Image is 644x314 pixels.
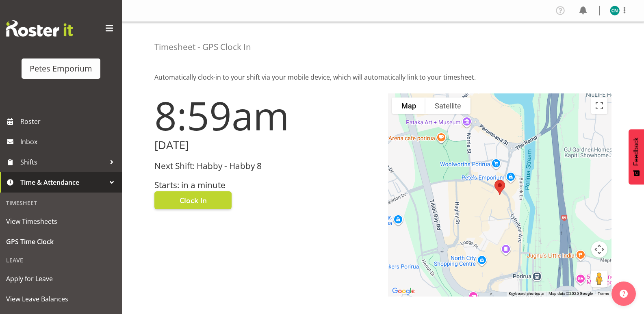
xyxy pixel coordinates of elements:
h4: Timesheet - GPS Clock In [154,42,251,52]
div: Leave [2,252,120,269]
button: Map camera controls [591,241,607,258]
span: View Timesheets [6,215,116,227]
a: Apply for Leave [2,269,120,289]
a: Open this area in Google Maps (opens a new window) [390,286,417,297]
span: Apply for Leave [6,273,116,285]
span: Clock In [180,195,207,206]
span: Feedback [633,137,640,166]
a: GPS Time Clock [2,232,120,252]
img: Google [390,286,417,297]
div: Petes Emporium [30,63,92,75]
button: Show street map [392,97,425,114]
span: Time & Attendance [20,176,106,188]
span: Inbox [20,136,118,148]
img: help-xxl-2.png [620,290,628,298]
h3: Next Shift: Habby - Habby 8 [154,161,378,171]
div: Timesheet [2,195,120,211]
span: Map data ©2025 Google [549,291,593,296]
span: View Leave Balances [6,293,116,305]
p: Automatically clock-in to your shift via your mobile device, which will automatically link to you... [154,72,611,82]
span: Shifts [20,156,106,168]
h2: [DATE] [154,139,378,152]
a: View Leave Balances [2,289,120,309]
img: christine-neville11214.jpg [610,6,620,15]
button: Feedback - Show survey [629,129,644,184]
a: View Timesheets [2,211,120,232]
h1: 8:59am [154,93,378,137]
button: Show satellite imagery [425,97,471,114]
span: Roster [20,115,118,128]
span: GPS Time Clock [6,236,116,248]
button: Keyboard shortcuts [509,291,544,297]
img: Rosterit website logo [6,20,73,37]
a: Terms (opens in new tab) [598,291,609,296]
button: Clock In [154,191,232,209]
button: Drag Pegman onto the map to open Street View [591,271,607,287]
button: Toggle fullscreen view [591,97,607,114]
h3: Starts: in a minute [154,180,378,190]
